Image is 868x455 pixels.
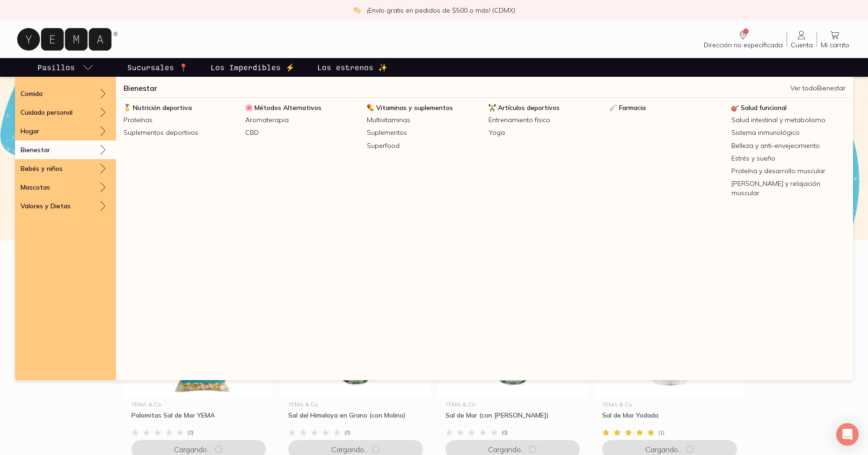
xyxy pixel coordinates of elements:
[245,104,253,111] img: Métodos Alternativos
[211,62,295,73] p: Los Imperdibles ⚡️
[376,103,453,112] span: Vitaminas y suplementos
[728,177,849,199] a: [PERSON_NAME] y relajación muscular
[127,62,188,73] p: Sucursales 📍
[790,84,846,92] a: Ver todoBienestar
[602,402,737,407] div: YEMA & Co
[741,103,787,112] span: Salud funcional
[36,58,95,77] a: pasillo-todos-link
[363,126,485,139] a: Suplementos
[133,103,192,112] span: Nutrición deportiva
[288,402,423,407] div: YEMA & Co
[120,114,241,126] a: Proteínas
[728,152,849,165] a: Estrés y sueño
[485,126,606,139] a: Yoga
[821,41,849,49] span: Mi carrito
[610,104,617,111] img: Farmacia
[363,139,485,152] a: Superfood
[602,411,737,428] div: Sal de Mar Yodada
[485,114,606,126] a: Entrenamiento físico
[445,402,580,407] div: YEMA & Co
[363,102,485,114] a: Vitaminas y suplementosVitaminas y suplementos
[131,411,266,428] div: Palomitas Sal de Mar YEMA
[489,104,496,111] img: Artículos deportivos
[21,146,50,154] p: Bienestar
[188,430,194,435] span: ( 0 )
[315,58,389,77] a: Los estrenos ✨
[619,103,646,112] span: Farmacia
[728,102,849,114] a: Salud funcionalSalud funcional
[241,126,363,139] a: CBD
[498,103,560,112] span: Artículos deportivos
[485,102,606,114] a: Artículos deportivosArtículos deportivos
[317,62,387,73] p: Los estrenos ✨
[255,103,321,112] span: Métodos Alternativos
[131,402,266,407] div: YEMA & Co
[836,423,859,446] div: Open Intercom Messenger
[731,104,739,111] img: Salud funcional
[21,164,63,173] p: Bebés y niños
[120,126,241,139] a: Suplementos deportivos
[445,411,580,428] div: Sal de Mar (con [PERSON_NAME])
[21,108,73,117] p: Cuidado personal
[120,102,241,114] a: Nutrición deportivaNutrición deportiva
[21,127,39,135] p: Hogar
[125,58,190,77] a: Sucursales 📍
[344,430,350,435] span: ( 0 )
[288,411,423,428] div: Sal del Himalaya en Grano (con Molino)
[241,114,363,126] a: Aromaterapia
[124,104,131,111] img: Nutrición deportiva
[728,126,849,139] a: Sistema inmunológico
[817,29,853,49] a: Mi carrito
[606,102,728,114] a: FarmaciaFarmacia
[700,29,787,49] a: Dirección no especificada
[787,29,817,49] a: Cuenta
[704,41,783,49] span: Dirección no especificada
[209,58,297,77] a: Los Imperdibles ⚡️
[353,6,361,15] img: check
[791,41,813,49] span: Cuenta
[658,430,664,435] span: ( 1 )
[363,114,485,126] a: Multivitaminas
[367,104,374,111] img: Vitaminas y suplementos
[124,82,157,94] a: Bienestar
[502,430,508,435] span: ( 0 )
[728,165,849,177] a: Proteína y desarrollo muscular
[367,6,515,15] p: ¡Envío gratis en pedidos de $500 o más! (CDMX)
[37,62,75,73] p: Pasillos
[728,139,849,152] a: Belleza y anti-envejecimiento
[21,202,71,210] p: Valores y Dietas
[728,114,849,126] a: Salud intestinal y metabolismo
[21,183,50,191] p: Mascotas
[21,89,43,98] p: Comida
[241,102,363,114] a: Métodos AlternativosMétodos Alternativos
